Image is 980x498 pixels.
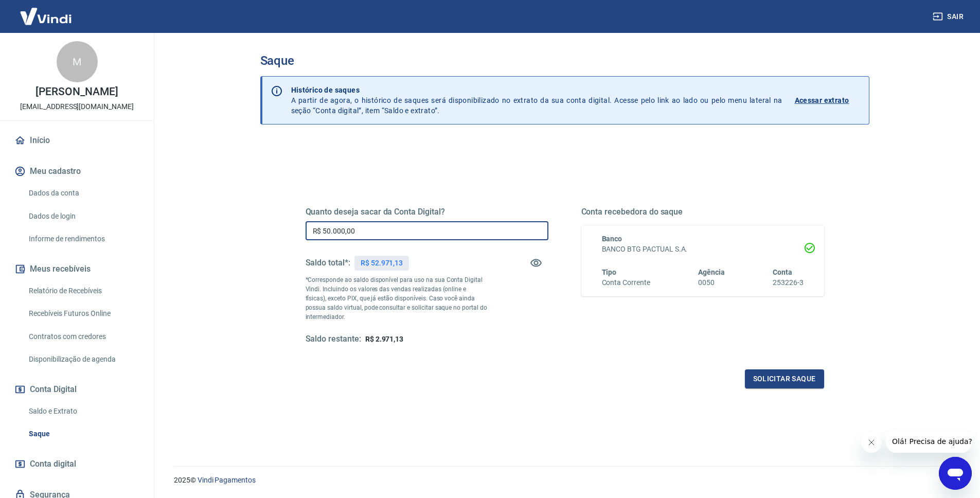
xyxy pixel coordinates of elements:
[291,85,782,116] p: A partir de agora, o histórico de saques será disponibilizado no extrato da sua conta digital. Ac...
[602,268,617,276] span: Tipo
[886,430,972,453] iframe: Mensagem da empresa
[25,423,141,444] a: Saque
[931,7,968,26] button: Sair
[602,244,804,255] h6: BANCO BTG PACTUAL S.A.
[25,349,141,370] a: Disponibilização de agenda
[745,369,824,388] button: Solicitar saque
[773,268,792,276] span: Conta
[602,277,650,288] h6: Conta Corrente
[30,457,76,471] span: Conta digital
[306,275,488,322] p: *Corresponde ao saldo disponível para uso na sua Conta Digital Vindi. Incluindo os valores das ve...
[698,268,725,276] span: Agência
[12,1,79,32] img: Vindi
[57,41,98,82] div: M
[12,160,141,183] button: Meu cadastro
[581,207,824,217] h5: Conta recebedora do saque
[35,86,118,97] p: [PERSON_NAME]
[291,85,782,95] p: Histórico de saques
[361,258,403,269] p: R$ 52.971,13
[6,7,86,15] span: Olá! Precisa de ajuda?
[12,378,141,401] button: Conta Digital
[25,303,141,324] a: Recebíveis Futuros Online
[773,277,804,288] h6: 253226-3
[306,258,350,268] h5: Saldo total*:
[12,129,141,152] a: Início
[939,457,972,490] iframe: Botão para abrir a janela de mensagens
[25,206,141,227] a: Dados de login
[25,228,141,250] a: Informe de rendimentos
[25,280,141,301] a: Relatório de Recebíveis
[260,54,869,68] h3: Saque
[306,207,548,217] h5: Quanto deseja sacar da Conta Digital?
[12,453,141,475] a: Conta digital
[174,475,955,486] p: 2025 ©
[861,432,882,453] iframe: Fechar mensagem
[198,476,256,484] a: Vindi Pagamentos
[795,95,849,105] p: Acessar extrato
[12,258,141,280] button: Meus recebíveis
[25,326,141,347] a: Contratos com credores
[365,335,403,343] span: R$ 2.971,13
[25,183,141,204] a: Dados da conta
[795,85,861,116] a: Acessar extrato
[25,401,141,422] a: Saldo e Extrato
[20,101,134,112] p: [EMAIL_ADDRESS][DOMAIN_NAME]
[306,334,361,345] h5: Saldo restante:
[698,277,725,288] h6: 0050
[602,235,622,243] span: Banco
